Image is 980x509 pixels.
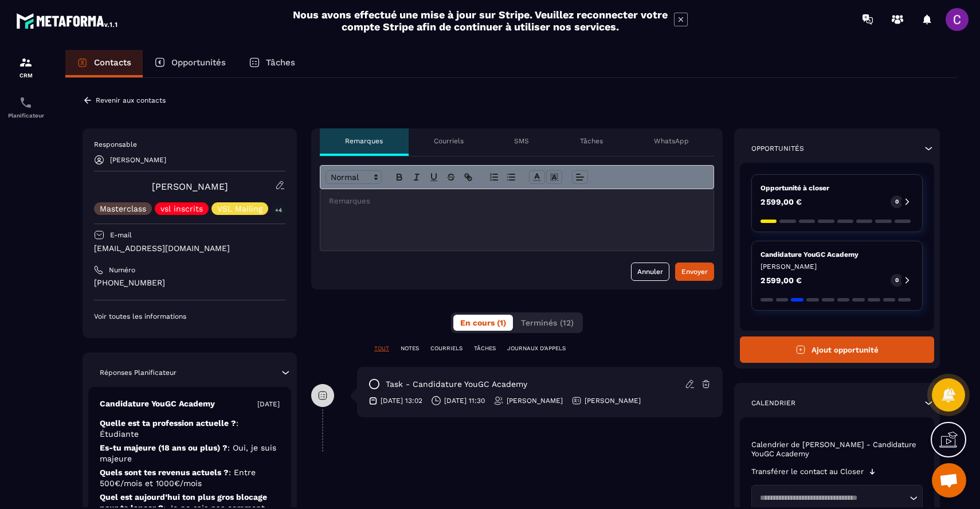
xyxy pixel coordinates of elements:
p: [EMAIL_ADDRESS][DOMAIN_NAME] [94,243,285,254]
a: Contacts [65,50,143,77]
p: task - Candidature YouGC Academy [386,379,527,390]
a: formationformationCRM [3,47,49,87]
div: Envoyer [681,266,708,277]
p: Voir toutes les informations [94,312,285,321]
button: Terminés (12) [514,315,581,331]
p: Quels sont tes revenus actuels ? [100,467,280,489]
p: Contacts [94,57,131,68]
p: Opportunité à closer [761,183,914,193]
div: Ouvrir le chat [932,463,966,498]
p: Opportunités [751,144,804,153]
a: Opportunités [143,50,237,77]
p: [DATE] [257,400,280,409]
p: 2 599,00 € [761,198,802,206]
p: SMS [514,136,529,146]
img: formation [19,56,33,69]
p: [DATE] 11:30 [444,396,485,405]
p: [DATE] 13:02 [381,396,422,405]
p: Responsable [94,140,285,149]
p: Candidature YouGC Academy [100,398,215,409]
p: Courriels [434,136,464,146]
p: [PERSON_NAME] [585,396,641,405]
p: [PHONE_NUMBER] [94,277,285,288]
p: Opportunités [171,57,226,68]
p: Masterclass [100,205,146,213]
p: VSL Mailing [217,205,262,213]
p: Numéro [109,265,135,275]
p: Quelle est ta profession actuelle ? [100,418,280,440]
p: [PERSON_NAME] [110,156,166,164]
p: Réponses Planificateur [100,368,177,377]
span: En cours (1) [460,318,506,327]
p: vsl inscrits [160,205,203,213]
p: Tâches [580,136,603,146]
p: [PERSON_NAME] [507,396,563,405]
p: Revenir aux contacts [96,96,166,104]
p: E-mail [110,230,132,240]
p: Calendrier de [PERSON_NAME] - Candidature YouGC Academy [751,440,923,459]
p: Calendrier [751,398,795,408]
p: Planificateur [3,112,49,119]
p: NOTES [401,344,419,353]
a: [PERSON_NAME] [152,181,228,192]
p: TOUT [374,344,389,353]
p: Remarques [345,136,383,146]
a: schedulerschedulerPlanificateur [3,87,49,127]
p: Candidature YouGC Academy [761,250,914,259]
p: WhatsApp [654,136,689,146]
h2: Nous avons effectué une mise à jour sur Stripe. Veuillez reconnecter votre compte Stripe afin de ... [292,9,668,33]
button: Annuler [631,263,669,281]
p: Es-tu majeure (18 ans ou plus) ? [100,443,280,464]
p: [PERSON_NAME] [761,262,914,271]
button: Ajout opportunité [740,336,934,363]
a: Tâches [237,50,307,77]
p: +4 [271,204,286,216]
p: JOURNAUX D'APPELS [507,344,566,353]
img: scheduler [19,96,33,109]
p: Transférer le contact au Closer [751,467,864,476]
p: 0 [895,276,899,284]
p: TÂCHES [474,344,496,353]
button: Envoyer [675,263,714,281]
p: CRM [3,72,49,79]
span: Terminés (12) [521,318,574,327]
button: En cours (1) [453,315,513,331]
p: Tâches [266,57,295,68]
img: logo [16,10,119,31]
p: 2 599,00 € [761,276,802,284]
p: 0 [895,198,899,206]
p: COURRIELS [430,344,462,353]
input: Search for option [756,492,907,504]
